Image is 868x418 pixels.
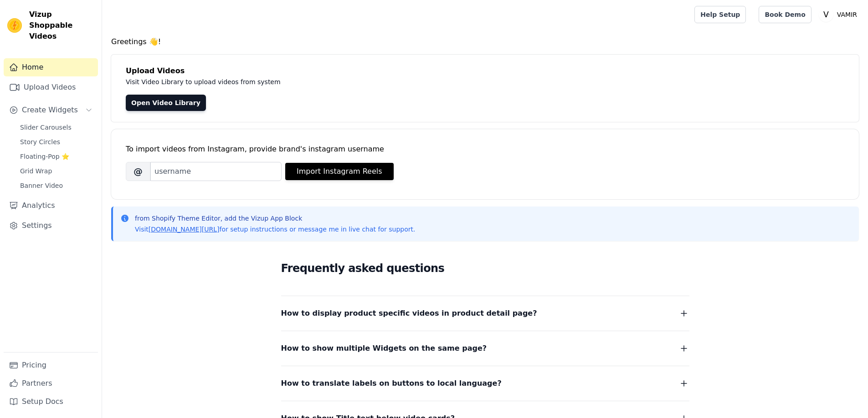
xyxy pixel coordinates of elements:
[4,78,98,96] a: Upload Videos
[15,150,98,163] a: Floating-Pop ⭐
[20,137,60,146] span: Story Circles
[4,101,98,119] button: Create Widgets
[15,121,98,134] a: Slider Carousels
[759,6,811,23] a: Book Demo
[15,179,98,192] a: Banner Video
[285,163,394,180] button: Import Instagram Reels
[4,217,98,235] a: Settings
[281,259,689,277] h2: Frequently asked questions
[7,18,22,33] img: Vizup
[819,6,861,23] button: V VAMIR
[20,123,72,132] span: Slider Carousels
[823,10,829,19] text: V
[15,165,98,177] a: Grid Wrap
[20,181,63,190] span: Banner Video
[20,152,69,161] span: Floating-Pop ⭐
[126,76,534,87] p: Visit Video Library to upload videos from system
[833,6,861,23] p: VAMIR
[111,36,859,47] h4: Greetings 👋!
[281,307,689,320] button: How to display product specific videos in product detail page?
[126,65,844,76] h4: Upload Videos
[126,95,206,111] a: Open Video Library
[4,58,98,76] a: Home
[22,105,78,116] span: Create Widgets
[149,226,220,233] a: [DOMAIN_NAME][URL]
[4,356,98,374] a: Pricing
[4,196,98,215] a: Analytics
[281,377,689,390] button: How to translate labels on buttons to local language?
[281,377,502,390] span: How to translate labels on buttons to local language?
[126,162,150,181] span: @
[281,342,487,355] span: How to show multiple Widgets on the same page?
[150,162,282,181] input: username
[29,9,94,42] span: Vizup Shoppable Videos
[281,342,689,355] button: How to show multiple Widgets on the same page?
[4,393,98,411] a: Setup Docs
[20,166,52,176] span: Grid Wrap
[4,374,98,393] a: Partners
[15,136,98,148] a: Story Circles
[694,6,746,23] a: Help Setup
[126,144,844,155] div: To import videos from Instagram, provide brand's instagram username
[135,214,415,223] p: from Shopify Theme Editor, add the Vizup App Block
[281,307,537,320] span: How to display product specific videos in product detail page?
[135,225,415,234] p: Visit for setup instructions or message me in live chat for support.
